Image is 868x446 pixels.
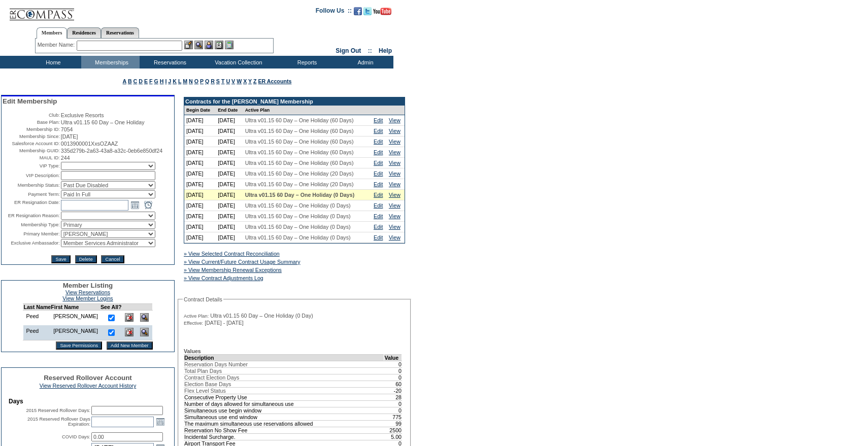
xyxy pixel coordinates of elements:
[374,224,383,230] a: Edit
[216,106,243,115] td: End Date
[61,119,145,125] span: Ultra v01.15 60 Day – One Holiday
[384,433,402,440] td: 5.00
[184,374,239,381] span: Contract Election Days
[184,259,301,265] a: » View Current/Future Contract Usage Summary
[155,416,166,427] a: Open the calendar popup.
[335,56,393,68] td: Admin
[336,47,361,54] a: Sign Out
[205,78,209,84] a: Q
[3,97,57,105] span: Edit Membership
[67,27,101,38] a: Residences
[184,97,405,106] td: Contracts for the [PERSON_NAME] Membership
[226,78,230,84] a: U
[245,128,354,134] span: Ultra v01.15 60 Day – One Holiday (60 Days)
[139,78,143,84] a: D
[184,251,280,257] a: » View Selected Contract Reconciliation
[61,126,73,132] span: 7054
[184,381,231,387] span: Election Base Days
[125,313,133,322] img: Delete
[144,78,148,84] a: E
[184,126,216,136] td: [DATE]
[101,27,139,38] a: Reservations
[61,148,162,154] span: 335d279b-2a63-43a8-a32c-0eb6e850df24
[184,320,203,326] span: Effective:
[384,400,402,407] td: 0
[373,10,391,16] a: Subscribe to our YouTube Channel
[3,155,60,161] td: MAUL ID:
[51,304,101,311] td: First Name
[184,361,248,367] span: Reservation Days Number
[184,313,209,319] span: Active Plan:
[245,213,351,219] span: Ultra v01.15 60 Day – One Holiday (0 Days)
[160,78,164,84] a: H
[245,117,354,123] span: Ultra v01.15 60 Day – One Holiday (60 Days)
[184,407,384,414] td: Simultaneous use begin window
[178,78,181,84] a: L
[183,296,223,302] legend: Contract Details
[140,328,149,336] img: View Dashboard
[216,78,220,84] a: S
[384,414,402,420] td: 775
[184,190,216,200] td: [DATE]
[143,199,154,211] a: Open the time view popup.
[184,433,384,440] td: Incidental Surcharge.
[211,78,215,84] a: R
[374,160,383,166] a: Edit
[128,78,132,84] a: B
[123,78,126,84] a: A
[231,78,235,84] a: V
[216,211,243,222] td: [DATE]
[107,341,153,350] input: Add New Member
[216,158,243,168] td: [DATE]
[363,7,372,15] img: Follow us on Twitter
[194,41,203,49] img: View
[363,10,372,16] a: Follow us on Twitter
[184,232,216,243] td: [DATE]
[3,119,60,125] td: Base Plan:
[216,126,243,136] td: [DATE]
[38,41,77,49] div: Member Name:
[198,56,277,68] td: Vacation Collection
[245,170,354,177] span: Ultra v01.15 60 Day – One Holiday (20 Days)
[184,394,384,400] td: Consecutive Property Use
[216,232,243,243] td: [DATE]
[243,106,372,115] td: Active Plan
[56,341,102,350] input: Save Permissions
[245,139,354,145] span: Ultra v01.15 60 Day – One Holiday (60 Days)
[389,149,400,155] a: View
[23,304,51,311] td: Last Name
[184,168,216,179] td: [DATE]
[125,328,133,336] img: Delete
[61,141,118,147] span: 0013900001XxsOZAAZ
[184,348,201,354] b: Values
[225,41,233,49] img: b_calculator.gif
[368,47,372,54] span: ::
[245,192,355,198] span: Ultra v01.15 60 Day – One Holiday (0 Days)
[3,126,60,132] td: Membership ID:
[354,10,362,16] a: Become our fan on Facebook
[40,383,137,389] a: View Reserved Rollover Account History
[51,255,70,263] input: Save
[216,136,243,147] td: [DATE]
[384,387,402,394] td: -20
[374,192,383,198] a: Edit
[374,117,383,123] a: Edit
[154,78,158,84] a: G
[184,420,384,427] td: The maximum simultaneous use reservations allowed
[216,179,243,190] td: [DATE]
[173,78,177,84] a: K
[389,160,400,166] a: View
[216,115,243,126] td: [DATE]
[258,78,291,84] a: ER Accounts
[184,200,216,211] td: [DATE]
[215,41,223,49] img: Reservations
[389,192,400,198] a: View
[389,213,400,219] a: View
[374,149,383,155] a: Edit
[140,56,198,68] td: Reservations
[184,275,263,281] a: » View Contract Adjustments Log
[184,354,384,361] td: Description
[245,234,351,241] span: Ultra v01.15 60 Day – One Holiday (0 Days)
[389,202,400,209] a: View
[184,115,216,126] td: [DATE]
